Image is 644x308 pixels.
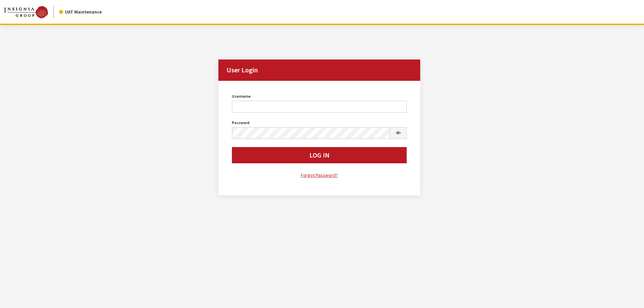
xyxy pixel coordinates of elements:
label: Password [232,120,249,126]
label: Username [232,93,251,99]
h2: User Login [218,60,421,81]
button: Log In [232,147,407,163]
img: Catalog Maintenance [4,6,48,18]
a: Insignia Group logo [4,5,59,18]
div: UAT Maintenance [59,8,102,16]
a: Forgot Password? [232,171,407,179]
button: Show Password [389,127,407,139]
